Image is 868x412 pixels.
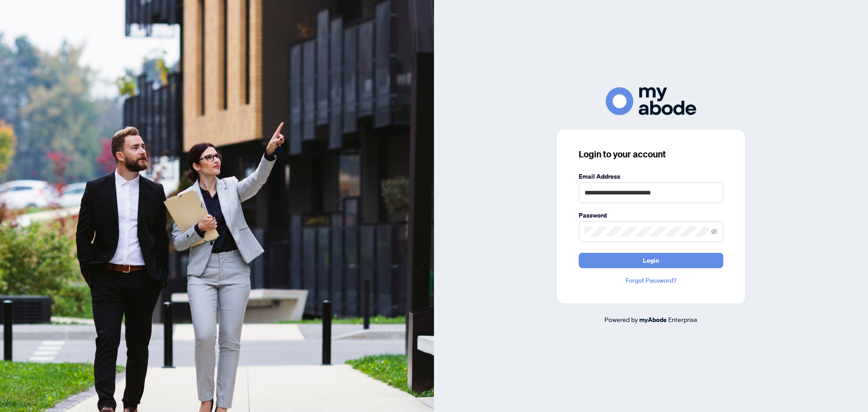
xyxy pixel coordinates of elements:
[579,253,723,268] button: Login
[579,210,723,220] label: Password
[606,87,696,115] img: ma-logo
[711,228,717,235] span: eye-invisible
[639,315,667,325] a: myAbode
[579,148,723,161] h3: Login to your account
[579,275,723,285] a: Forgot Password?
[579,171,723,181] label: Email Address
[668,315,698,323] span: Enterprise
[604,315,638,323] span: Powered by
[643,253,659,268] span: Login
